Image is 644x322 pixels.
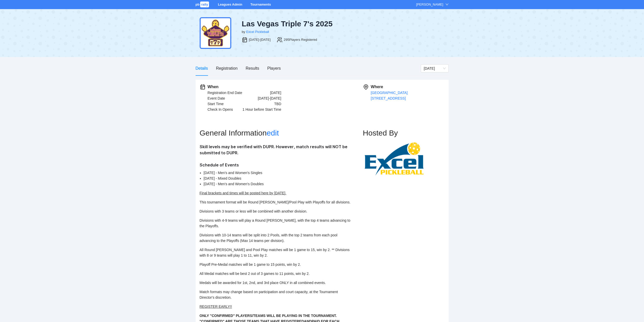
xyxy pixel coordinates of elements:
div: Registration [216,65,237,71]
p: This tournament format will be Round [PERSON_NAME]/Pool Play with Playoffs for all divisions. [200,199,351,205]
div: [DATE] [270,90,281,96]
img: excel.png [363,141,426,177]
div: Event Date [207,96,225,101]
div: TBD [274,101,281,107]
div: Las Vegas Triple 7's 2025 [242,19,360,28]
div: 1 Hour before Start Time [242,107,281,112]
div: [PERSON_NAME] [416,2,443,7]
h2: General Information [200,128,363,138]
p: Divisions with 10-14 teams will be split into 2 Pools, with the top 2 teams from each pool advanc... [200,232,351,243]
li: [DATE] - Mixed Doubles [204,176,351,181]
u: REGISTER EARLY!! [200,305,232,309]
a: Excel Pickleball [246,30,269,34]
p: Playoff Pre-Medal matches will be 1 game to 15 points, win by 2. [200,262,351,267]
span: rally [200,2,209,7]
div: Players [267,65,281,71]
p: Divisions with 3 teams or less will be combined with another division. [200,209,351,214]
li: [DATE] - Men's and Women's Doubles [204,181,351,187]
div: Check In Opens [207,107,233,112]
div: Results [246,65,259,71]
div: Details [196,65,208,71]
a: pbrally [196,3,210,6]
div: Start Time [207,101,224,107]
img: tiple-sevens-24.png [200,17,231,49]
u: Final brackets and times will be posted here by [DATE]. [200,191,286,195]
h2: Hosted By [363,128,445,138]
li: [DATE] - Men's and Women's Singles [204,170,351,176]
div: [DATE]-[DATE] [258,96,281,101]
div: When [207,84,281,90]
a: [GEOGRAPHIC_DATA][STREET_ADDRESS] [371,91,408,100]
p: All Round [PERSON_NAME] and Pool Play matches will be 1 game to 15, win by 2. ** Divisions with 8... [200,247,351,258]
div: 295 Players Registered [284,37,317,42]
p: Match formats may change based on participation and court capacity, at the Tournament Director's ... [200,289,351,300]
h3: Skill levels may be verified with DUPR. However, match results will NOT be submitted to DUPR. [200,144,351,156]
a: Tournaments [250,3,271,6]
div: [DATE]-[DATE] [249,37,271,42]
p: Medals will be awarded for 1st, 2nd, and 3rd place ONLY in all combined events. [200,280,351,286]
span: Sunday [424,65,446,72]
p: All Medal matches will be best 2 out of 3 games to 11 points, win by 2. [200,271,351,276]
div: Registration End Date [207,90,242,96]
div: by [242,29,245,34]
a: Leagues Admin [218,3,242,6]
p: Divisions with 4-9 teams will play a Round [PERSON_NAME], with the top 4 teams advancing to the P... [200,218,351,229]
span: pb [196,3,200,6]
div: Where [371,84,444,90]
span: down [445,3,449,6]
h3: Schedule of Events [200,162,351,168]
a: edit [267,129,279,137]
